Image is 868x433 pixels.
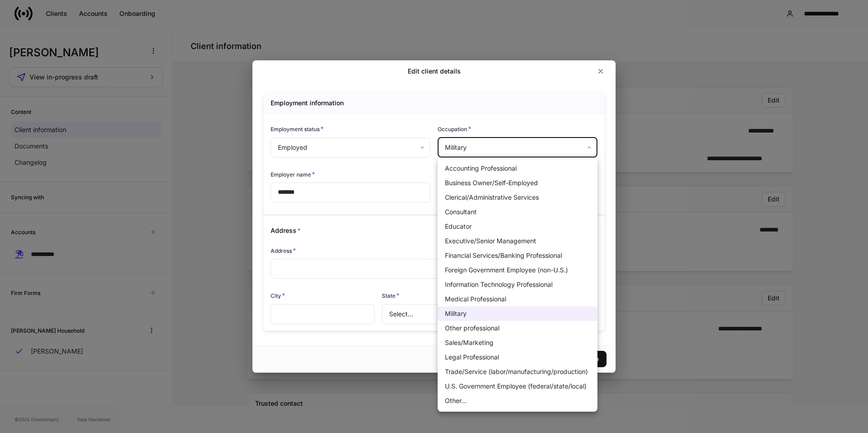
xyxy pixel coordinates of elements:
[438,364,597,379] li: Trade/Service (labor/manufacturing/production)
[438,321,597,335] li: Other professional
[438,394,597,408] li: Other...
[438,234,597,248] li: Executive/Senior Management
[438,292,597,306] li: Medical Professional
[438,379,597,394] li: U.S. Government Employee (federal/state/local)
[438,219,597,234] li: Educator
[438,248,597,263] li: Financial Services/Banking Professional
[438,335,597,350] li: Sales/Marketing
[438,306,597,321] li: Military
[438,350,597,364] li: Legal Professional
[438,205,597,219] li: Consultant
[438,263,597,277] li: Foreign Government Employee (non-U.S.)
[438,190,597,205] li: Clerical/Administrative Services
[438,176,597,190] li: Business Owner/Self-Employed
[438,277,597,292] li: Information Technology Professional
[438,161,597,176] li: Accounting Professional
